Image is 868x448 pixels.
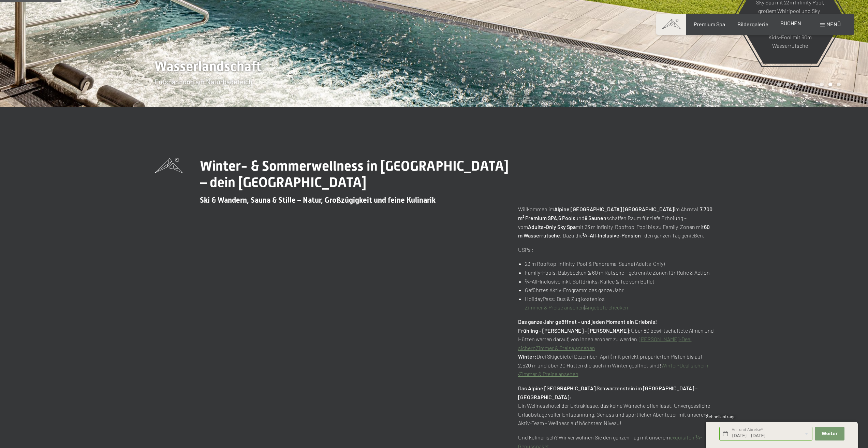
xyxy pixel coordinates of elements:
span: Winter- & Sommerwellness in [GEOGRAPHIC_DATA] – dein [GEOGRAPHIC_DATA] [200,158,509,190]
span: Ski & Wandern, Sauna & Stille – Natur, Großzügigkeit und feine Kulinarik [200,196,436,204]
div: Carousel Pagination [775,83,841,86]
div: Carousel Page 2 [786,83,790,86]
a: Zimmer & Preise ansehen [536,345,595,351]
div: Carousel Page 7 (Current Slide) [828,83,832,86]
div: Carousel Page 4 [803,83,807,86]
strong: 6 Pools [558,215,575,221]
li: HolidayPass: Bus & Zug kostenlos | [525,294,713,312]
a: Zimmer & Preise ansehen [519,371,578,377]
a: [PERSON_NAME]-Deal sichern [518,336,692,351]
a: Premium Spa [694,21,725,27]
strong: Adults-Only Sky Spa [528,223,576,230]
strong: 7.700 m² Premium SPA [518,206,712,221]
li: ¾-All-Inclusive inkl. Softdrinks, Kaffee & Tee vom Buffet [525,277,713,286]
div: Carousel Page 3 [794,83,798,86]
span: Weiter [822,431,838,437]
div: Carousel Page 6 [820,83,824,86]
a: Angebote checken [585,304,628,310]
li: Family-Pools, Babybecken & 60 m Rutsche – getrennte Zonen für Ruhe & Action [525,268,713,277]
strong: 8 Saunen [585,215,606,221]
span: Schnellanfrage [706,414,736,419]
div: Carousel Page 5 [811,83,815,86]
strong: Das Alpine [GEOGRAPHIC_DATA] Schwarzenstein im [GEOGRAPHIC_DATA] – [GEOGRAPHIC_DATA]: [518,385,697,400]
strong: Das ganze Jahr geöffnet – und jeden Moment ein Erlebnis! [518,318,657,325]
strong: Frühling - [PERSON_NAME] - [PERSON_NAME]: [518,327,631,334]
p: USPs : [518,245,714,254]
p: Ein Wellnesshotel der Extraklasse, das keine Wünsche offen lässt. Unvergessliche Urlaubstage voll... [518,384,714,428]
strong: ¾-All-Inclusive-Pension [583,232,641,239]
div: Carousel Page 1 [777,83,781,86]
span: Menü [826,21,841,27]
li: Geführtes Aktiv-Programm das ganze Jahr [525,286,713,294]
div: Carousel Page 8 [837,83,841,86]
button: Weiter [815,427,844,441]
p: Über 80 bewirtschaftete Almen und Hütten warten darauf, von Ihnen erobert zu werden. Drei Skigebi... [518,317,714,378]
li: 23 m Rooftop-Infinity-Pool & Panorama-Sauna (Adults-Only) [525,259,713,268]
a: Zimmer & Preise ansehen [525,304,584,310]
strong: Winter: [518,353,536,360]
a: BUCHEN [780,20,801,26]
p: Willkommen im im Ahrntal. , und schaffen Raum für tiefe Erholung – vom mit 23 m Infinity-Rooftop-... [518,205,714,240]
a: Bildergalerie [737,21,768,27]
strong: Alpine [GEOGRAPHIC_DATA] [GEOGRAPHIC_DATA] [554,206,674,212]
